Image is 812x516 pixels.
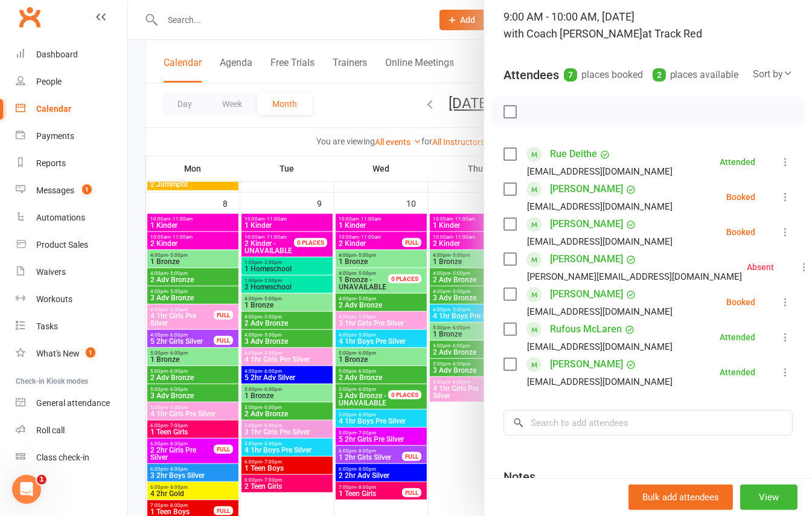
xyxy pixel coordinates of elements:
[16,177,127,204] a: Messages 1
[504,410,793,436] input: Search to add attendees
[527,339,673,355] div: [EMAIL_ADDRESS][DOMAIN_NAME]
[36,425,65,435] div: Roll call
[16,286,127,313] a: Workouts
[504,8,793,42] div: 9:00 AM - 10:00 AM, [DATE]
[653,68,666,82] div: 2
[550,355,623,374] a: [PERSON_NAME]
[653,66,739,83] div: places available
[550,179,623,199] a: [PERSON_NAME]
[720,368,755,376] div: Attended
[36,213,85,222] div: Automations
[16,123,127,150] a: Payments
[16,390,127,417] a: General attendance kiosk mode
[504,27,642,40] span: with Coach [PERSON_NAME]
[16,417,127,444] a: Roll call
[36,294,72,304] div: Workouts
[550,250,623,269] a: [PERSON_NAME]
[720,158,755,166] div: Attended
[36,158,66,168] div: Reports
[527,199,673,214] div: [EMAIL_ADDRESS][DOMAIN_NAME]
[527,374,673,390] div: [EMAIL_ADDRESS][DOMAIN_NAME]
[550,144,597,164] a: Rue Deithe
[550,214,623,234] a: [PERSON_NAME]
[16,444,127,471] a: Class kiosk mode
[36,321,58,331] div: Tasks
[527,304,673,320] div: [EMAIL_ADDRESS][DOMAIN_NAME]
[86,347,95,358] span: 1
[726,298,755,306] div: Booked
[16,41,127,68] a: Dashboard
[14,2,45,32] a: Clubworx
[720,333,755,341] div: Attended
[16,204,127,231] a: Automations
[726,193,755,201] div: Booked
[564,68,577,82] div: 7
[564,66,643,83] div: places booked
[82,184,92,195] span: 1
[642,27,702,40] span: at Track Red
[753,66,793,82] div: Sort by
[36,104,71,114] div: Calendar
[36,77,62,86] div: People
[527,164,673,179] div: [EMAIL_ADDRESS][DOMAIN_NAME]
[550,320,622,339] a: Rufous McLaren
[740,485,798,510] button: View
[36,240,88,250] div: Product Sales
[527,234,673,250] div: [EMAIL_ADDRESS][DOMAIN_NAME]
[36,453,89,462] div: Class check-in
[36,398,110,408] div: General attendance
[726,228,755,236] div: Booked
[527,269,742,285] div: [PERSON_NAME][EMAIL_ADDRESS][DOMAIN_NAME]
[16,150,127,177] a: Reports
[16,95,127,123] a: Calendar
[36,50,78,59] div: Dashboard
[628,485,733,510] button: Bulk add attendees
[37,475,46,485] span: 1
[16,340,127,367] a: What's New1
[504,468,535,485] div: Notes
[16,259,127,286] a: Waivers
[36,131,74,141] div: Payments
[16,231,127,259] a: Product Sales
[36,267,66,277] div: Waivers
[12,475,41,504] iframe: Intercom live chat
[550,285,623,304] a: [PERSON_NAME]
[504,66,559,83] div: Attendees
[36,349,80,358] div: What's New
[36,185,74,195] div: Messages
[16,68,127,95] a: People
[16,313,127,340] a: Tasks
[747,263,774,271] div: Absent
